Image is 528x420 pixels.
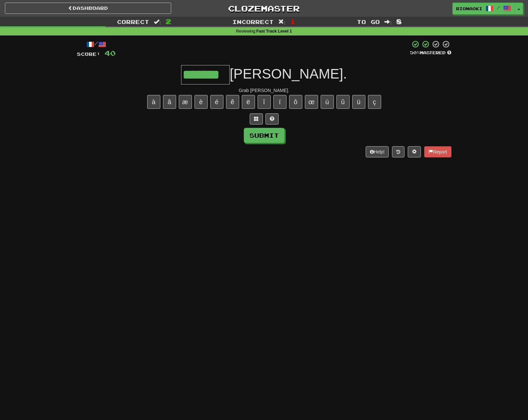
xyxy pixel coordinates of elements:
button: â [163,95,176,109]
button: à [147,95,160,109]
span: 2 [166,17,171,25]
button: ï [273,95,287,109]
span: 8 [396,17,402,25]
div: / [77,40,116,48]
span: 40 [104,49,116,57]
span: : [154,19,161,25]
button: Switch sentence to multiple choice alt+p [250,113,263,125]
button: Submit [244,128,285,143]
span: [PERSON_NAME]. [230,66,347,82]
a: Dashboard [5,3,171,14]
span: To go [357,18,380,25]
span: / [497,5,500,10]
button: ù [321,95,334,109]
button: Single letter hint - you only get 1 per sentence and score half the points! alt+h [265,113,279,125]
button: î [258,95,271,109]
button: ê [226,95,239,109]
span: Score: [77,51,101,57]
button: Report [424,146,451,157]
button: Help! [366,146,389,157]
a: rionaoki / [452,3,515,14]
a: Clozemaster [181,3,347,14]
button: ë [242,95,255,109]
button: œ [305,95,318,109]
span: 50 % [410,50,420,55]
div: Mastered [410,50,451,56]
span: Incorrect [232,18,274,25]
div: Grab [PERSON_NAME]. [77,87,451,94]
span: 1 [290,17,296,25]
button: è [195,95,208,109]
strong: Fast Track Level 1 [256,29,292,34]
button: û [336,95,350,109]
button: ç [368,95,381,109]
span: : [384,19,392,25]
span: rionaoki [456,6,482,12]
button: æ [179,95,192,109]
button: é [210,95,223,109]
button: Round history (alt+y) [392,146,404,157]
button: ô [289,95,302,109]
button: ü [352,95,365,109]
span: Correct [117,18,149,25]
span: : [278,19,286,25]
